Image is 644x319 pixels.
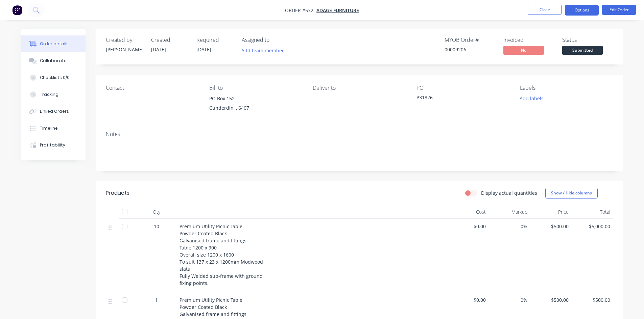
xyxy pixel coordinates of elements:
[565,5,599,16] button: Options
[196,37,234,43] div: Required
[562,46,603,54] span: Submitted
[40,108,69,114] div: Linked Orders
[242,37,309,43] div: Assigned to
[209,94,302,115] div: PO Box 152Cunderdin, , 6407
[545,188,598,198] button: Show / Hide columns
[209,103,302,113] div: Cunderdin, , 6407
[530,205,572,219] div: Price
[40,125,58,131] div: Timeline
[151,46,166,53] span: [DATE]
[40,41,69,47] div: Order details
[481,189,537,196] label: Display actual quantities
[528,5,562,15] button: Close
[242,46,288,55] button: Add team member
[40,58,67,64] div: Collaborate
[151,37,188,43] div: Created
[574,296,610,303] span: $500.00
[21,52,86,69] button: Collaborate
[562,37,613,43] div: Status
[209,94,302,103] div: PO Box 152
[196,46,211,53] span: [DATE]
[533,223,569,230] span: $500.00
[574,223,610,230] span: $5,000.00
[285,7,316,14] span: Order #532 -
[571,205,613,219] div: Total
[503,46,544,54] span: No
[21,137,86,154] button: Profitability
[154,223,159,230] span: 10
[40,142,65,148] div: Profitability
[488,205,530,219] div: Markup
[40,91,58,98] div: Tracking
[416,85,509,91] div: PO
[106,85,198,91] div: Contact
[21,35,86,52] button: Order details
[316,7,359,14] a: Adage Furniture
[21,120,86,137] button: Timeline
[491,296,527,303] span: 0%
[313,85,405,91] div: Deliver to
[450,223,486,230] span: $0.00
[602,5,636,15] button: Edit Order
[562,46,603,56] button: Submitted
[447,205,489,219] div: Cost
[106,46,143,53] div: [PERSON_NAME]
[209,85,302,91] div: Bill to
[21,86,86,103] button: Tracking
[106,37,143,43] div: Created by
[180,223,263,286] span: Premium Utility Picnic Table Powder Coated Black Galvanised frame and fittings Table 1200 x 900 O...
[445,46,495,53] div: 00009206
[533,296,569,303] span: $500.00
[416,94,501,103] div: P31826
[12,5,22,15] img: Factory
[21,69,86,86] button: Checklists 0/0
[503,37,554,43] div: Invoiced
[491,223,527,230] span: 0%
[516,94,547,103] button: Add labels
[106,189,129,197] div: Products
[136,205,177,219] div: Qty
[445,37,495,43] div: MYOB Order #
[21,103,86,120] button: Linked Orders
[106,131,613,137] div: Notes
[520,85,613,91] div: Labels
[450,296,486,303] span: $0.00
[155,296,158,303] span: 1
[238,46,287,55] button: Add team member
[40,75,70,81] div: Checklists 0/0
